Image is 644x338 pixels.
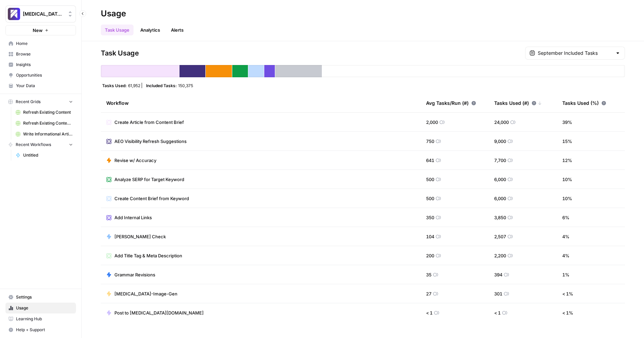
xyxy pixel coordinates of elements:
[426,176,434,183] span: 500
[426,271,431,278] span: 35
[16,41,73,47] span: Home
[178,83,193,88] span: 150,375
[494,252,506,259] span: 2,200
[106,290,177,297] a: [MEDICAL_DATA]-Image-Gen
[114,176,184,183] span: Analyze SERP for Target Keyword
[562,176,572,183] span: 10 %
[494,157,506,164] span: 7,700
[494,176,506,183] span: 6,000
[538,50,612,57] input: September Included Tasks
[102,83,127,88] span: Tasks Used:
[114,195,189,202] span: Create Content Brief from Keyword
[114,290,177,297] span: [MEDICAL_DATA]-Image-Gen
[23,109,73,115] span: Refresh Existing Content
[16,327,73,333] span: Help + Support
[114,214,152,221] span: Add Internal Links
[426,119,438,126] span: 2,000
[5,70,76,81] a: Opportunities
[23,152,73,158] span: Untitled
[5,303,76,313] a: Usage
[5,80,76,91] a: Your Data
[106,309,204,316] a: Post to [MEDICAL_DATA][DOMAIN_NAME]
[494,119,509,126] span: 24,000
[167,25,188,35] button: Alerts
[16,83,73,89] span: Your Data
[426,214,434,221] span: 350
[114,233,166,240] span: [PERSON_NAME] Check
[13,129,76,140] a: Write Informational Article
[494,214,506,221] span: 3,850
[5,49,76,60] a: Browse
[8,8,20,20] img: Overjet - Test Logo
[426,138,434,145] span: 750
[562,119,572,126] span: 39 %
[23,131,73,137] span: Write Informational Article
[494,309,501,316] span: < 1
[426,233,434,240] span: 104
[494,290,502,297] span: 301
[101,8,126,19] div: Usage
[426,94,476,112] div: Avg Tasks/Run (#)
[562,252,569,259] span: 4 %
[101,25,133,35] a: Task Usage
[114,271,155,278] span: Grammar Revisions
[114,157,156,164] span: Revise w/ Accuracy
[494,233,506,240] span: 2,507
[426,290,431,297] span: 27
[33,27,43,34] span: New
[114,119,184,126] span: Create Article from Content Brief
[16,62,73,68] span: Insights
[562,214,569,221] span: 6 %
[13,118,76,129] a: Refresh Existing Content - Test 2
[5,5,76,22] button: Workspace: Overjet - Test
[5,324,76,335] button: Help + Support
[5,25,76,35] button: New
[13,107,76,118] a: Refresh Existing Content
[106,157,156,164] a: Revise w/ Accuracy
[426,195,434,202] span: 500
[562,195,572,202] span: 10 %
[494,195,506,202] span: 6,000
[106,271,155,278] a: Grammar Revisions
[562,271,569,278] span: 1 %
[5,313,76,324] a: Learning Hub
[5,140,76,150] button: Recent Workflows
[562,94,606,112] div: Tasks Used (%)
[114,252,182,259] span: Add Title Tag & Meta Description
[114,138,187,145] span: AEO Visibility Refresh Suggestions
[16,72,73,78] span: Opportunities
[426,309,433,316] span: < 1
[494,271,502,278] span: 394
[146,83,177,88] span: Included Tasks:
[426,252,434,259] span: 200
[5,292,76,303] a: Settings
[13,150,76,161] a: Untitled
[562,309,573,316] span: < 1 %
[5,38,76,49] a: Home
[562,157,572,164] span: 12 %
[101,48,139,58] span: Task Usage
[494,94,542,112] div: Tasks Used (#)
[114,309,204,316] span: Post to [MEDICAL_DATA][DOMAIN_NAME]
[562,233,569,240] span: 4 %
[16,316,73,322] span: Learning Hub
[136,25,164,35] a: Analytics
[16,51,73,57] span: Browse
[5,59,76,70] a: Insights
[16,305,73,311] span: Usage
[562,290,573,297] span: < 1 %
[562,138,572,145] span: 15 %
[128,83,140,88] span: 61,952
[106,94,415,112] div: Workflow
[426,157,434,164] span: 641
[106,233,166,240] a: [PERSON_NAME] Check
[16,294,73,300] span: Settings
[494,138,506,145] span: 9,000
[23,11,64,17] span: [MEDICAL_DATA] - Test
[16,99,41,105] span: Recent Grids
[23,120,73,126] span: Refresh Existing Content - Test 2
[5,97,76,107] button: Recent Grids
[16,142,51,148] span: Recent Workflows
